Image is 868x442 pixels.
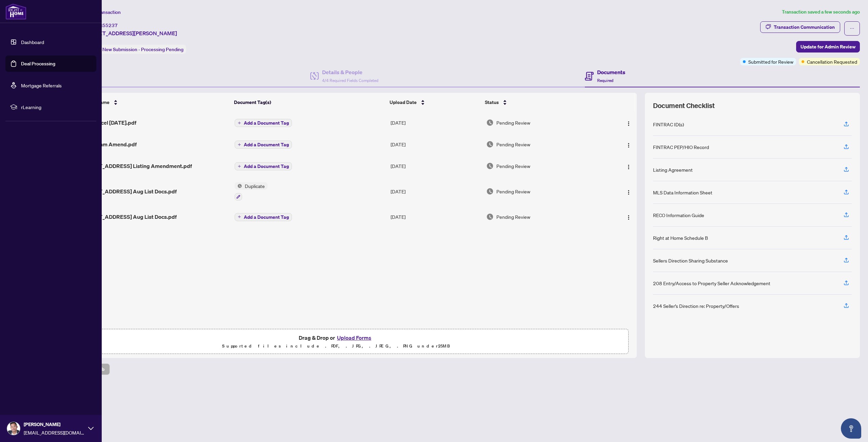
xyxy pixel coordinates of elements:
[623,161,634,171] button: Logo
[626,121,631,126] img: Logo
[760,21,840,33] button: Transaction Communication
[486,213,494,220] img: Document Status
[242,182,268,190] span: Duplicate
[238,121,241,125] span: plus
[322,68,378,76] h4: Details & People
[21,82,62,88] a: Mortgage Referrals
[238,165,241,168] span: plus
[235,213,292,221] button: Add a Document Tag
[486,141,494,148] img: Document Status
[102,22,118,28] span: 55237
[24,421,85,428] span: [PERSON_NAME]
[807,58,857,65] span: Cancellation Requested
[653,302,739,310] div: 244 Seller’s Direction re: Property/Offers
[782,8,860,16] article: Transaction saved a few seconds ago
[626,164,631,170] img: Logo
[387,93,482,112] th: Upload Date
[235,162,292,170] button: Add a Document Tag
[626,143,631,148] img: Logo
[388,155,484,177] td: [DATE]
[496,141,530,148] span: Pending Review
[774,22,835,33] div: Transaction Communication
[653,121,684,128] div: FINTRAC ID(s)
[235,182,268,201] button: Status IconDuplicate
[238,215,241,218] span: plus
[21,103,92,111] span: rLearning
[235,141,292,149] button: Add a Document Tag
[21,39,44,45] a: Dashboard
[299,333,373,342] span: Drag & Drop or
[244,215,289,219] span: Add a Document Tag
[80,119,136,127] span: 328 Cancel [DATE].pdf
[801,41,855,52] span: Update for Admin Review
[21,61,55,67] a: Deal Processing
[653,143,709,151] div: FINTRAC PEP/HIO Record
[623,117,634,128] button: Logo
[48,342,624,350] p: Supported files include .PDF, .JPG, .JPEG, .PNG under 25 MB
[482,93,601,112] th: Status
[388,112,484,133] td: [DATE]
[388,206,484,228] td: [DATE]
[102,46,183,52] span: New Submission - Processing Pending
[235,119,292,127] button: Add a Document Tag
[44,329,628,354] span: Drag & Drop orUpload FormsSupported files include .PDF, .JPG, .JPEG, .PNG under25MB
[496,119,530,126] span: Pending Review
[496,188,530,195] span: Pending Review
[496,213,530,220] span: Pending Review
[390,99,417,106] span: Upload Date
[626,190,631,195] img: Logo
[244,164,289,169] span: Add a Document Tag
[24,429,85,436] span: [EMAIL_ADDRESS][DOMAIN_NAME]
[653,211,704,219] div: RECO Information Guide
[486,162,494,170] img: Document Status
[653,279,770,287] div: 208 Entry/Access to Property Seller Acknowledgement
[80,140,137,148] span: 328 Comm Amend.pdf
[235,212,292,221] button: Add a Document Tag
[235,140,292,149] button: Add a Document Tag
[244,121,289,125] span: Add a Document Tag
[388,177,484,206] td: [DATE]
[322,78,378,83] span: 4/4 Required Fields Completed
[486,119,494,126] img: Document Status
[653,166,693,173] div: Listing Agreement
[485,99,499,106] span: Status
[796,41,860,52] button: Update for Admin Review
[238,143,241,146] span: plus
[84,29,177,37] span: [STREET_ADDRESS][PERSON_NAME]
[5,3,26,20] img: logo
[244,142,289,147] span: Add a Document Tag
[597,78,613,83] span: Required
[748,58,793,65] span: Submitted for Review
[496,162,530,170] span: Pending Review
[84,9,121,15] span: View Transaction
[653,234,708,241] div: Right at Home Schedule B
[841,418,861,439] button: Open asap
[388,133,484,155] td: [DATE]
[235,182,242,190] img: Status Icon
[626,215,631,220] img: Logo
[486,188,494,195] img: Document Status
[653,101,715,110] span: Document Checklist
[653,189,712,196] div: MLS Data Information Sheet
[84,45,186,54] div: Status:
[623,211,634,222] button: Logo
[623,186,634,197] button: Logo
[653,257,728,264] div: Sellers Direction Sharing Substance
[850,26,854,31] span: ellipsis
[80,187,177,195] span: [STREET_ADDRESS] Aug List Docs.pdf
[231,93,387,112] th: Document Tag(s)
[80,213,177,221] span: [STREET_ADDRESS] Aug List Docs.pdf
[623,139,634,150] button: Logo
[597,68,625,76] h4: Documents
[235,119,292,127] button: Add a Document Tag
[7,422,20,435] img: Profile Icon
[80,162,192,170] span: [STREET_ADDRESS] Listing Amendment.pdf
[77,93,231,112] th: (5) File Name
[335,333,373,342] button: Upload Forms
